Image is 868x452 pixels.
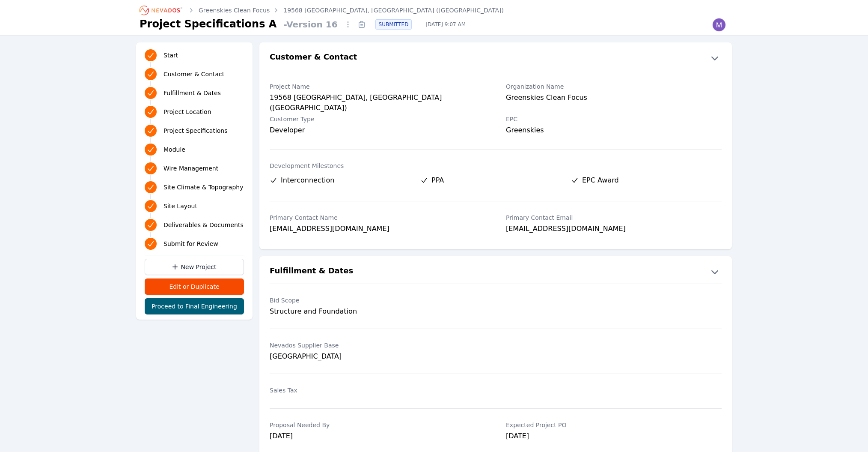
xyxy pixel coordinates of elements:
[163,183,243,192] span: Site Climate & Topography
[140,17,276,31] h1: Project Specifications A
[163,145,185,154] span: Module
[163,51,178,60] span: Start
[145,48,244,251] nav: Progress
[283,6,504,15] a: 19568 [GEOGRAPHIC_DATA], [GEOGRAPHIC_DATA] ([GEOGRAPHIC_DATA])
[270,306,485,317] div: Structure and Foundation
[270,296,485,305] label: Bid Scope
[506,213,722,222] label: Primary Contact Email
[163,126,228,135] span: Project Specifications
[712,18,726,32] img: Madeline Koldos
[163,108,211,116] span: Project Location
[506,431,722,443] div: [DATE]
[270,93,485,105] div: 19568 [GEOGRAPHIC_DATA], [GEOGRAPHIC_DATA] ([GEOGRAPHIC_DATA])
[270,265,353,278] h2: Fulfillment & Dates
[582,175,619,186] span: EPC Award
[145,298,244,314] button: Proceed to Final Engineering
[270,351,485,362] div: [GEOGRAPHIC_DATA]
[270,431,485,443] div: [DATE]
[163,70,224,78] span: Customer & Contact
[270,82,485,91] label: Project Name
[419,21,473,28] span: [DATE] 9:07 AM
[145,278,244,295] button: Edit or Duplicate
[506,125,722,137] div: Greenskies
[506,82,722,91] label: Organization Name
[280,18,341,30] span: - Version 16
[270,421,485,429] label: Proposal Needed By
[270,213,485,222] label: Primary Contact Name
[270,51,357,65] h2: Customer & Contact
[163,221,244,229] span: Deliverables & Documents
[270,341,485,350] label: Nevados Supplier Base
[163,202,197,210] span: Site Layout
[270,224,485,236] div: [EMAIL_ADDRESS][DOMAIN_NAME]
[270,386,485,395] label: Sales Tax
[506,224,722,236] div: [EMAIL_ADDRESS][DOMAIN_NAME]
[375,19,412,30] div: SUBMITTED
[270,162,722,170] label: Development Milestones
[431,175,444,186] span: PPA
[506,115,722,123] label: EPC
[506,93,722,105] div: Greenskies Clean Focus
[259,51,732,65] button: Customer & Contact
[163,89,221,97] span: Fulfillment & Dates
[281,175,334,186] span: Interconnection
[270,115,485,123] label: Customer Type
[199,6,270,15] a: Greenskies Clean Focus
[140,3,504,17] nav: Breadcrumb
[506,421,722,429] label: Expected Project PO
[270,125,485,135] div: Developer
[145,259,244,275] a: New Project
[163,239,218,248] span: Submit for Review
[163,164,218,173] span: Wire Management
[259,265,732,278] button: Fulfillment & Dates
